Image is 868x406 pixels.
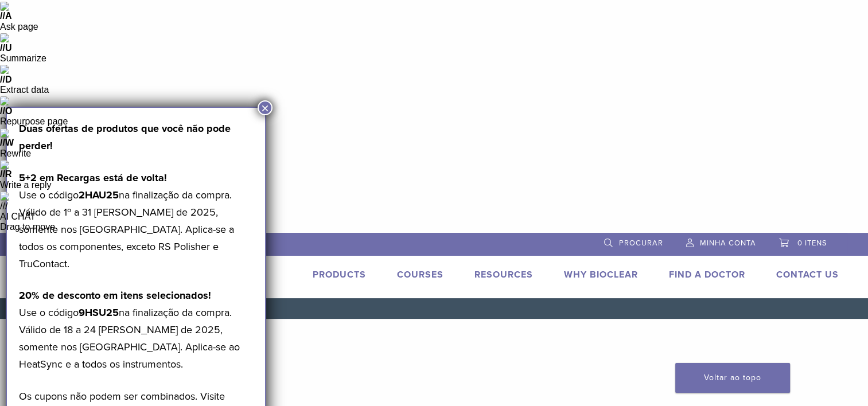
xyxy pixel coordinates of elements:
[700,239,756,248] span: Minha Conta
[474,269,533,280] a: Resources
[619,239,663,248] span: Procurar
[19,287,253,373] p: Use o código na finalização da compra. Válido de 18 a 24 [PERSON_NAME] de 2025, somente nos [GEOG...
[397,269,443,280] a: Courses
[30,346,838,374] h1: Por que Bioclear
[675,363,790,393] a: Voltar ao topo
[604,233,663,250] a: Procurar
[313,269,366,280] a: Products
[564,269,638,280] a: Why Bioclear
[669,269,745,280] a: Find A Doctor
[686,233,756,250] a: Minha Conta
[19,289,211,302] strong: 20% de desconto em itens selecionados!
[797,239,827,248] span: 0 itens
[776,269,839,280] a: Contact Us
[779,233,827,250] a: 0 itens
[79,306,119,319] strong: 9HSU25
